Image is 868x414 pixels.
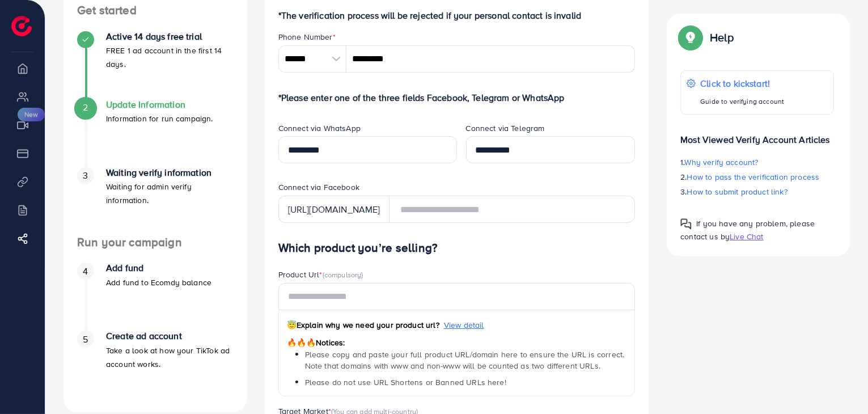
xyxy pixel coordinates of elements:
[710,31,734,44] p: Help
[305,377,506,388] span: Please do not use URL Shortens or Banned URLs here!
[106,112,213,125] p: Information for run campaign.
[63,3,247,18] h4: Get started
[278,91,636,104] p: *Please enter one of the three fields Facebook, Telegram or WhatsApp
[106,44,233,71] p: FREE 1 ad account in the first 14 days.
[11,16,32,36] img: logo
[63,167,247,235] li: Waiting verify information
[680,27,701,48] img: Popup guide
[83,265,88,278] span: 4
[63,331,247,399] li: Create ad account
[680,218,815,242] span: If you have any problem, please contact us by
[287,319,439,331] span: Explain why we need your product url?
[323,269,363,280] span: (compulsory)
[63,31,247,99] li: Active 14 days free trial
[680,218,692,230] img: Popup guide
[287,337,345,348] span: Notices:
[685,157,759,168] span: Why verify account?
[305,349,625,371] span: Please copy and paste your full product URL/domain here to ensure the URL is correct. Note that d...
[680,170,834,184] p: 2.
[106,263,211,273] h4: Add fund
[63,263,247,331] li: Add fund
[106,331,233,341] h4: Create ad account
[106,276,211,289] p: Add fund to Ecomdy balance
[287,319,297,331] span: 😇
[278,9,636,22] p: *The verification process will be rejected if your personal contact is invalid
[687,171,820,183] span: How to pass the verification process
[444,319,484,331] span: View detail
[820,363,859,405] iframe: Chat
[278,31,336,43] label: Phone Number
[83,169,88,182] span: 3
[106,31,233,42] h4: Active 14 days free trial
[63,99,247,167] li: Update Information
[278,196,389,223] div: [URL][DOMAIN_NAME]
[106,344,233,371] p: Take a look at how your TikTok ad account works.
[287,337,316,348] span: 🔥🔥🔥
[106,99,213,110] h4: Update Information
[680,185,834,198] p: 3.
[687,186,787,197] span: How to submit product link?
[700,95,784,108] p: Guide to verifying account
[680,155,834,169] p: 1.
[278,122,361,134] label: Connect via WhatsApp
[106,167,233,178] h4: Waiting verify information
[106,180,233,207] p: Waiting for admin verify information.
[278,181,359,193] label: Connect via Facebook
[466,122,545,134] label: Connect via Telegram
[730,231,763,242] span: Live Chat
[680,124,834,146] p: Most Viewed Verify Account Articles
[278,241,636,255] h4: Which product you’re selling?
[83,101,88,114] span: 2
[278,269,363,280] label: Product Url
[83,333,88,346] span: 5
[700,77,784,90] p: Click to kickstart!
[63,235,247,250] h4: Run your campaign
